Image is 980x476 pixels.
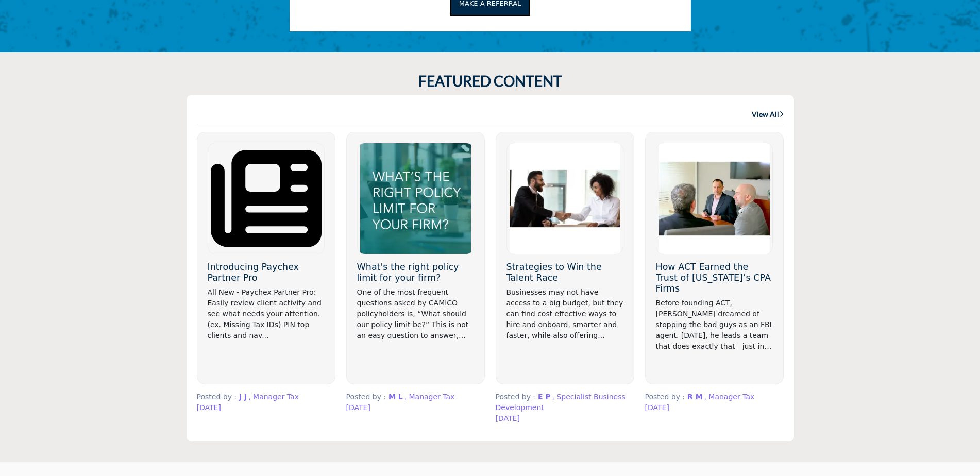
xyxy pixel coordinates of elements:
p: Businesses may not have access to a big budget, but they can find cost effective ways to hire and... [506,287,623,341]
p: Posted by : [197,392,335,402]
p: Posted by : [346,392,485,402]
img: Logo of CAMICO, click to view details [358,143,474,254]
h3: What's the right policy limit for your firm? [357,262,474,283]
h3: How ACT Earned the Trust of [US_STATE]’s CPA Firms [656,262,773,294]
h2: FEATURED CONTENT [418,73,562,90]
span: M [388,393,396,401]
img: Logo of Advanced Computer Technologies, click to view details [656,143,772,254]
span: , Manager Tax [704,393,754,401]
a: View All [752,109,784,120]
span: [DATE] [645,403,669,412]
img: Logo of Paychex, Inc., click to view details [507,143,623,254]
span: [DATE] [197,403,221,412]
span: [DATE] [496,414,520,422]
p: Before founding ACT, [PERSON_NAME] dreamed of stopping the bad guys as an FBI agent. [DATE], he l... [656,298,773,352]
span: P [545,393,550,401]
span: E [538,393,543,401]
span: M [696,393,703,401]
span: , Manager Tax [404,393,455,401]
p: Posted by : [496,392,634,413]
span: , Specialist Business Development [496,393,626,412]
h3: Introducing Paychex Partner Pro [208,262,325,283]
span: [DATE] [346,403,370,412]
p: One of the most frequent questions asked by CAMICO policyholders is, “What should our policy limi... [357,287,474,341]
p: Posted by : [645,392,784,402]
p: All New - Paychex Partner Pro: Easily review client activity and see what needs your attention. (... [208,287,325,341]
span: J [239,393,242,401]
span: L [398,393,403,401]
span: J [244,393,247,401]
h3: Strategies to Win the Talent Race [506,262,623,283]
span: R [687,393,693,401]
span: , Manager Tax [248,393,299,401]
img: Placeholder image, click to view details [208,143,324,254]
